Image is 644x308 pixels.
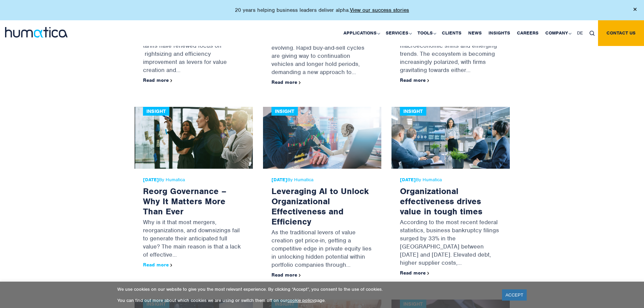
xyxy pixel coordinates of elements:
[117,298,494,303] p: You can find out more about which cookies we are using or switch them off on our page.
[299,274,301,277] img: arrowicon
[143,216,244,262] p: Why is it that most mergers, reorganizations, and downsizings fail to generate their anticipated ...
[170,264,172,267] img: arrowicon
[271,177,373,183] span: By Humatica
[271,107,298,116] div: Insight
[400,77,429,83] a: Read more
[485,20,514,46] a: Insights
[542,20,574,46] a: Company
[271,227,373,272] p: As the traditional levers of value creation get price-in, getting a competitive edge in private e...
[391,107,510,169] img: Organizational effectiveness drives value in tough times
[514,20,542,46] a: Careers
[271,177,287,183] strong: [DATE]
[427,272,429,275] img: arrowicon
[143,262,172,268] a: Read more
[263,107,381,169] img: Leveraging AI to Unlock Organizational Effectiveness and Efficiency
[143,177,244,183] span: By Humatica
[170,79,172,82] img: arrowicon
[465,20,485,46] a: News
[287,298,314,303] a: cookie policy
[427,79,429,82] img: arrowicon
[143,77,172,83] a: Read more
[340,20,382,46] a: Applications
[271,272,301,278] a: Read more
[400,177,501,183] span: By Humatica
[382,20,414,46] a: Services
[271,34,373,79] p: The private equity (PE) playbook is evolving. Rapid buy-and-sell cycles are giving way to continu...
[117,286,494,292] p: We use cookies on our website to give you the most relevant experience. By clicking “Accept”, you...
[577,30,583,36] span: DE
[143,177,159,183] strong: [DATE]
[143,186,226,217] a: Reorg Governance – Why It Matters More Than Ever
[143,107,169,116] div: Insight
[574,20,586,46] a: DE
[135,107,253,169] img: Reorg Governance – Why It Matters More Than Ever
[5,27,68,38] img: logo
[143,24,244,77] p: The promise of AI and turbulence introduced by the [PERSON_NAME] tariffs have renewed focus on ri...
[400,177,416,183] strong: [DATE]
[414,20,438,46] a: Tools
[400,216,501,270] p: According to the most recent federal statistics, business bankruptcy filings surged by 33% in the...
[590,31,595,36] img: search_icon
[400,24,501,77] p: The private equity landscape continues to evolve, influenced by macroeconomic shifts and emerging...
[235,7,409,14] p: 20 years helping business leaders deliver alpha.
[299,81,301,84] img: arrowicon
[502,289,527,301] a: ACCEPT
[350,7,409,14] a: View our success stories
[271,79,301,85] a: Read more
[438,20,465,46] a: Clients
[271,186,369,227] a: Leveraging AI to Unlock Organizational Effectiveness and Efficiency
[400,107,426,116] div: Insight
[598,20,644,46] a: Contact us
[400,186,482,217] a: Organizational effectiveness drives value in tough times
[400,270,429,276] a: Read more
